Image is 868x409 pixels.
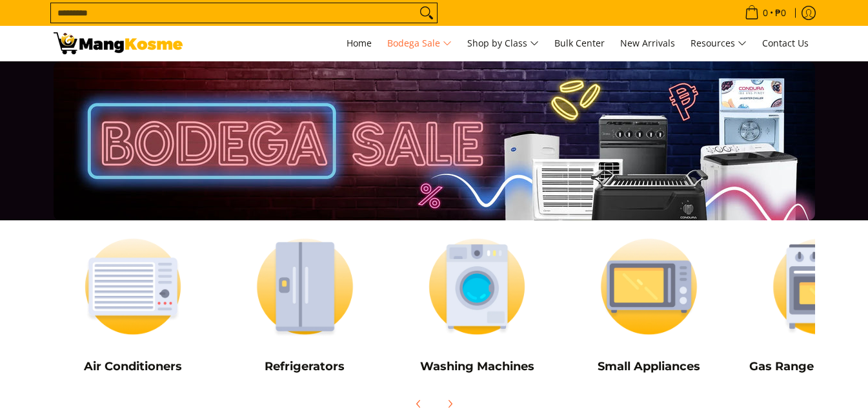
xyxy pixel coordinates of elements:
[756,26,815,61] a: Contact Us
[569,227,729,346] img: Small Appliances
[225,227,385,383] a: Refrigerators Refrigerators
[569,227,729,383] a: Small Appliances Small Appliances
[54,359,213,374] h5: Air Conditioners
[196,26,815,61] nav: Main Menu
[398,359,557,374] h5: Washing Machines
[416,3,437,23] button: Search
[569,359,729,374] h5: Small Appliances
[762,37,809,49] span: Contact Us
[387,36,452,52] span: Bodega Sale
[347,37,372,49] span: Home
[684,26,753,61] a: Resources
[773,8,788,17] span: ₱0
[554,37,605,49] span: Bulk Center
[381,26,458,61] a: Bodega Sale
[54,227,213,383] a: Air Conditioners Air Conditioners
[761,8,770,17] span: 0
[340,26,378,61] a: Home
[467,36,539,52] span: Shop by Class
[691,36,747,52] span: Resources
[398,227,557,383] a: Washing Machines Washing Machines
[225,227,385,346] img: Refrigerators
[614,26,681,61] a: New Arrivals
[741,6,790,20] span: •
[225,359,385,374] h5: Refrigerators
[398,227,557,346] img: Washing Machines
[461,26,545,61] a: Shop by Class
[54,227,213,346] img: Air Conditioners
[54,32,183,54] img: Bodega Sale l Mang Kosme: Cost-Efficient &amp; Quality Home Appliances
[620,37,675,49] span: New Arrivals
[548,26,611,61] a: Bulk Center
